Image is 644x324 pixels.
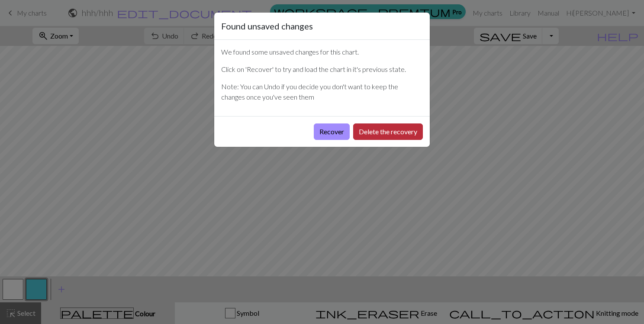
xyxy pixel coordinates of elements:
[221,64,423,75] p: Click on 'Recover' to try and load the chart in it's previous state.
[221,81,423,102] p: Note: You can Undo if you decide you don't want to keep the changes once you've seen them
[221,47,423,57] p: We found some unsaved changes for this chart.
[314,123,350,140] button: Recover
[221,19,313,32] h5: Found unsaved changes
[353,123,423,140] button: Delete the recovery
